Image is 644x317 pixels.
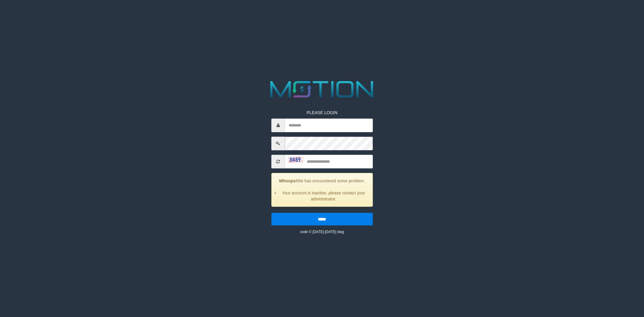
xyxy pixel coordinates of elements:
[266,78,378,101] img: MOTION_logo.png
[279,190,368,202] li: Your account is inactive, please contact your administrator.
[288,157,303,163] img: captcha
[271,109,373,115] p: PLEASE LOGIN
[300,229,344,234] small: code © [DATE]-[DATE] dwg
[271,173,373,207] div: We has encountered some problem.
[279,178,297,183] strong: Whoops!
